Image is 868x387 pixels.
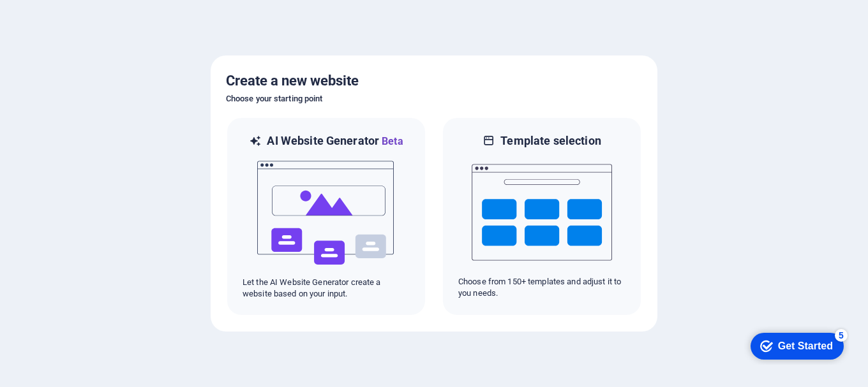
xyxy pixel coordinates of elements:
div: AI Website GeneratorBetaaiLet the AI Website Generator create a website based on your input. [226,117,426,316]
div: Get Started 5 items remaining, 0% complete [7,6,100,33]
span: Beta [379,135,403,147]
div: Get Started [34,14,89,26]
div: 5 [91,3,104,15]
h6: AI Website Generator [267,133,403,149]
p: Choose from 150+ templates and adjust it to you needs. [458,276,625,299]
h5: Create a new website [226,71,642,91]
p: Let the AI Website Generator create a website based on your input. [243,277,410,300]
div: Template selectionChoose from 150+ templates and adjust it to you needs. [442,117,642,316]
h6: Choose your starting point [226,91,642,106]
img: ai [256,149,396,277]
h6: Template selection [500,133,601,149]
